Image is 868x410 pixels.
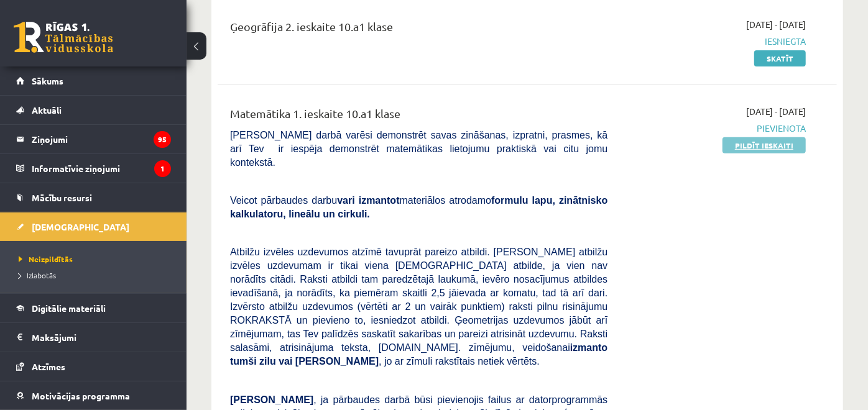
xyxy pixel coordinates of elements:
span: [DATE] - [DATE] [746,105,806,118]
a: Informatīvie ziņojumi1 [16,154,171,183]
span: Pievienota [626,122,806,135]
a: Atzīmes [16,352,171,381]
b: vari izmantot [337,195,399,206]
span: [PERSON_NAME] [230,394,313,405]
span: [DEMOGRAPHIC_DATA] [32,221,129,232]
span: Motivācijas programma [32,390,130,401]
a: Izlabotās [19,270,174,281]
span: Digitālie materiāli [32,303,106,314]
span: Mācību resursi [32,192,92,203]
span: [PERSON_NAME] darbā varēsi demonstrēt savas zināšanas, izpratni, prasmes, kā arī Tev ir iespēja d... [230,130,607,168]
a: Skatīt [754,50,806,66]
div: Ģeogrāfija 2. ieskaite 10.a1 klase [230,18,607,41]
a: Rīgas 1. Tālmācības vidusskola [14,22,113,53]
a: Motivācijas programma [16,381,171,410]
legend: Ziņojumi [32,125,171,153]
a: Digitālie materiāli [16,294,171,322]
span: [DATE] - [DATE] [746,18,806,31]
a: Aktuāli [16,96,171,124]
a: Ziņojumi95 [16,125,171,153]
i: 1 [154,160,171,177]
i: 95 [154,131,171,148]
span: Iesniegta [626,35,806,48]
a: Mācību resursi [16,183,171,212]
span: Veicot pārbaudes darbu materiālos atrodamo [230,195,607,219]
span: Neizpildītās [19,254,73,264]
span: Sākums [32,75,63,86]
b: izmanto [570,342,607,353]
b: formulu lapu, zinātnisko kalkulatoru, lineālu un cirkuli. [230,195,607,219]
span: Atbilžu izvēles uzdevumos atzīmē tavuprāt pareizo atbildi. [PERSON_NAME] atbilžu izvēles uzdevuma... [230,247,607,367]
span: Atzīmes [32,361,65,372]
span: Izlabotās [19,270,56,280]
a: Neizpildītās [19,253,174,265]
a: Maksājumi [16,323,171,352]
span: Aktuāli [32,104,62,116]
a: Pildīt ieskaiti [723,137,806,153]
legend: Maksājumi [32,323,171,352]
a: [DEMOGRAPHIC_DATA] [16,212,171,241]
legend: Informatīvie ziņojumi [32,154,171,183]
div: Matemātika 1. ieskaite 10.a1 klase [230,105,607,128]
a: Sākums [16,66,171,95]
b: tumši zilu vai [PERSON_NAME] [230,356,379,367]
